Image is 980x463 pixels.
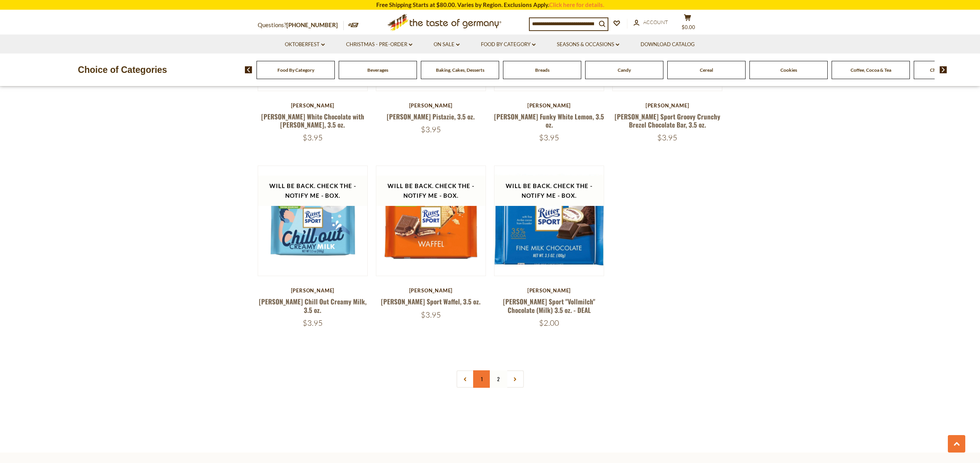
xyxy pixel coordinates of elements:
img: next arrow [940,66,947,73]
span: $3.95 [421,310,441,320]
span: $3.95 [303,133,323,142]
a: Chocolate & Marzipan [930,67,976,73]
span: $3.95 [539,133,559,142]
a: Breads [535,67,549,73]
img: previous arrow [245,66,252,73]
span: $2.00 [539,318,559,328]
a: Cookies [780,67,797,73]
div: [PERSON_NAME] [612,102,723,109]
a: [PHONE_NUMBER] [286,21,338,28]
a: Download Catalog [641,40,695,49]
a: [PERSON_NAME] Funky White Lemon, 3.5 oz. [494,112,604,130]
img: Ritter [376,166,486,276]
a: Seasons & Occasions [557,40,619,49]
a: Beverages [367,67,388,73]
a: Christmas - PRE-ORDER [346,40,412,49]
img: Ritter [258,166,368,276]
div: [PERSON_NAME] [494,287,605,294]
a: [PERSON_NAME] Sport Waffel, 3.5 oz. [381,297,481,306]
span: $0.00 [682,24,695,30]
a: Click here for details. [549,1,604,8]
a: [PERSON_NAME] Chill Out Creamy Milk, 3.5 oz. [259,297,367,314]
div: [PERSON_NAME] [494,102,605,109]
a: Food By Category [277,67,314,73]
a: Cereal [700,67,713,73]
a: On Sale [434,40,460,49]
a: Food By Category [481,40,536,49]
a: Oktoberfest [285,40,325,49]
a: 1 [473,370,491,388]
p: Questions? [258,20,344,30]
span: $3.95 [421,124,441,134]
a: [PERSON_NAME] Sport "Vollmilch" Chocolate (Milk) 3.5 oz. - DEAL [503,297,595,314]
span: $3.95 [657,133,677,142]
div: [PERSON_NAME] [376,102,486,109]
span: Account [643,19,668,25]
img: Ritter [494,166,604,276]
div: [PERSON_NAME] [376,287,486,294]
a: [PERSON_NAME] Pistazie, 3.5 oz. [387,112,475,121]
span: $3.95 [303,318,323,328]
div: [PERSON_NAME] [258,102,368,109]
a: Candy [618,67,631,73]
button: $0.00 [676,14,699,33]
div: [PERSON_NAME] [258,287,368,294]
a: Account [634,18,668,27]
a: [PERSON_NAME] Sport Groovy Crunchy Brezel Chocolate Bar, 3.5 oz. [615,112,720,130]
a: Coffee, Cocoa & Tea [851,67,891,73]
a: [PERSON_NAME] White Chocolate with [PERSON_NAME], 3.5 oz. [261,112,364,130]
a: Baking, Cakes, Desserts [436,67,484,73]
